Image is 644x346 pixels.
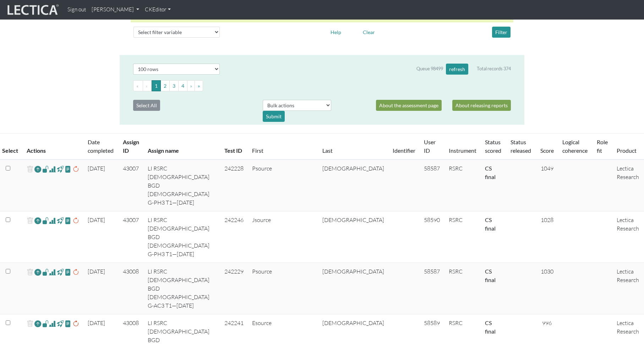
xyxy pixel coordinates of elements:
[143,211,220,263] td: LI RSRC [DEMOGRAPHIC_DATA] BGD [DEMOGRAPHIC_DATA] G-PH3 T1—[DATE]
[34,216,41,226] a: Reopen
[416,64,511,75] div: Queue 98499 Total records 374
[612,160,644,211] td: Lectica Research
[485,165,496,180] a: Completed = assessment has been completed; CS scored = assessment has been CLAS scored; LS scored...
[27,216,33,226] span: delete
[195,80,203,91] button: Go to last page
[65,216,71,225] span: view
[49,216,56,225] span: Analyst score
[444,263,481,314] td: RSRC
[252,147,263,154] a: First
[119,263,144,314] td: 43008
[446,64,468,75] button: refresh
[89,3,142,17] a: [PERSON_NAME]
[444,160,481,211] td: RSRC
[27,164,33,174] span: delete
[485,268,496,283] a: Completed = assessment has been completed; CS scored = assessment has been CLAS scored; LS scored...
[133,80,511,91] ul: Pagination
[541,268,553,275] span: 1030
[617,147,637,154] a: Product
[449,147,476,154] a: Instrument
[248,263,318,314] td: Psource
[318,211,388,263] td: [DEMOGRAPHIC_DATA]
[83,160,119,211] td: [DATE]
[318,263,388,314] td: [DEMOGRAPHIC_DATA]
[133,100,160,111] button: Select All
[57,319,64,328] span: view
[143,263,220,314] td: LI RSRC [DEMOGRAPHIC_DATA] BGD [DEMOGRAPHIC_DATA] G-AC3 T1—[DATE]
[65,268,71,276] span: view
[220,211,248,263] td: 242246
[34,319,41,329] a: Reopen
[220,134,248,160] th: Test ID
[65,319,71,328] span: view
[485,216,496,232] a: Completed = assessment has been completed; CS scored = assessment has been CLAS scored; LS scored...
[597,139,608,154] a: Role fit
[169,80,179,91] button: Go to page 3
[49,165,56,173] span: Analyst score
[88,139,114,154] a: Date completed
[27,267,33,277] span: delete
[541,216,553,223] span: 1028
[119,160,144,211] td: 43007
[57,268,64,276] span: view
[160,80,170,91] button: Go to page 2
[612,211,644,263] td: Lectica Research
[42,268,49,276] span: view
[612,263,644,314] td: Lectica Research
[142,3,174,17] a: CKEditor
[83,263,119,314] td: [DATE]
[318,160,388,211] td: [DEMOGRAPHIC_DATA]
[452,100,511,111] a: About releasing reports
[485,319,496,335] a: Completed = assessment has been completed; CS scored = assessment has been CLAS scored; LS scored...
[143,160,220,211] td: LI RSRC [DEMOGRAPHIC_DATA] BGD [DEMOGRAPHIC_DATA] G-PH3 T1—[DATE]
[42,165,49,173] span: view
[376,100,442,111] a: About the assessment page
[327,27,344,38] button: Help
[42,319,49,328] span: view
[248,160,318,211] td: Psource
[22,134,83,160] th: Actions
[492,27,511,38] button: Filter
[540,147,554,154] a: Score
[420,211,444,263] td: 58590
[322,147,333,154] a: Last
[178,80,187,91] button: Go to page 4
[49,319,56,328] span: Analyst score
[83,211,119,263] td: [DATE]
[57,216,64,225] span: view
[34,267,41,277] a: Reopen
[49,268,56,276] span: Analyst score
[220,160,248,211] td: 242228
[143,134,220,160] th: Assign name
[360,27,378,38] button: Clear
[393,147,415,154] a: Identifier
[420,263,444,314] td: 58587
[57,165,64,173] span: view
[511,139,531,154] a: Status released
[562,139,588,154] a: Logical coherence
[65,165,71,173] span: view
[119,211,144,263] td: 43007
[485,139,501,154] a: Status scored
[152,80,161,91] button: Go to page 1
[248,211,318,263] td: Jsource
[541,165,553,172] span: 1049
[65,3,89,17] a: Sign out
[327,28,344,35] a: Help
[72,319,79,328] span: rescore
[119,134,144,160] th: Assign ID
[542,319,552,326] span: 996
[27,319,33,329] span: delete
[444,211,481,263] td: RSRC
[6,3,59,17] img: lecticalive
[220,263,248,314] td: 242229
[187,80,195,91] button: Go to next page
[42,216,49,225] span: view
[263,111,285,122] div: Submit
[420,160,444,211] td: 58587
[424,139,436,154] a: User ID
[34,164,41,174] a: Reopen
